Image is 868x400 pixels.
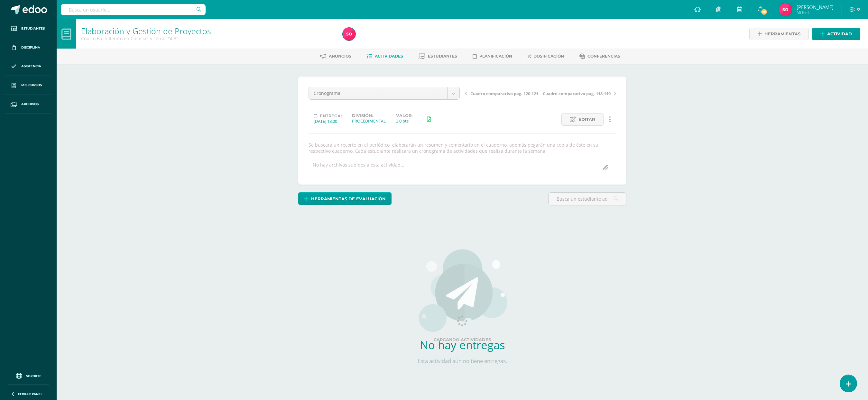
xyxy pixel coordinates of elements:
[470,91,538,96] span: Cuadro comparativo pag. 120-121
[396,113,412,118] label: Valor:
[320,51,351,61] a: Anuncios
[61,4,206,15] input: Busca un usuario...
[314,87,442,99] span: Cronograma
[465,90,540,96] a: Cuadro comparativo pag. 120-121
[8,371,49,380] a: Soporte
[314,118,342,124] div: [DATE] 18:00
[540,90,616,96] a: Cuadro comparativo pag. 118-119
[587,54,620,59] span: Conferencias
[313,162,404,174] div: No hay archivos subidos a esta actividad...
[5,38,51,57] a: Disciplina
[21,83,42,88] span: Mis cursos
[367,337,557,352] h2: No hay entregas
[21,64,41,69] span: Asistencia
[473,51,512,61] a: Planificación
[21,45,40,50] span: Disciplina
[812,28,860,40] a: Actividad
[419,51,457,61] a: Estudiantes
[367,51,403,61] a: Actividades
[367,358,557,365] p: Esta actividad aún no tiene entregas.
[301,337,624,342] label: Cargando actividades
[5,95,51,114] a: Archivos
[761,8,768,15] span: 20
[533,54,564,59] span: Dosificación
[21,26,45,31] span: Estudiantes
[578,114,595,125] span: Editar
[81,35,335,41] div: Cuarto Bachillerato en Ciencias y Letras '4.3'
[352,118,386,124] div: PROCEDIMENTAL
[764,28,800,40] span: Herramientas
[749,28,809,40] a: Herramientas
[579,51,620,61] a: Conferencias
[309,87,459,99] a: Cronograma
[827,28,852,40] span: Actividad
[797,4,834,10] span: [PERSON_NAME]
[26,374,41,378] span: Soporte
[549,193,626,205] input: Busca un estudiante aquí...
[21,102,39,107] span: Archivos
[779,3,792,16] img: b0a6f916ea48b184f4f9b4026b169998.png
[18,392,42,396] span: Cerrar panel
[306,142,619,154] div: Se buscará un recorte en el periódico, elaborarán un resumen y comentario en el cuaderno, además ...
[5,57,51,76] a: Asistencia
[428,54,457,59] span: Estudiantes
[352,113,386,118] label: División:
[375,54,403,59] span: Actividades
[81,26,335,35] h1: Elaboración y Gestión de Proyectos
[298,192,392,205] a: Herramientas de evaluación
[343,28,356,41] img: b0a6f916ea48b184f4f9b4026b169998.png
[320,114,342,118] span: Entrega:
[5,19,51,38] a: Estudiantes
[396,118,412,124] div: 3.0 pts
[81,25,211,36] a: Elaboración y Gestión de Proyectos
[528,51,564,61] a: Dosificación
[479,54,512,59] span: Planificación
[311,193,386,205] span: Herramientas de evaluación
[797,10,834,15] span: Mi Perfil
[329,54,351,59] span: Anuncios
[543,91,611,96] span: Cuadro comparativo pag. 118-119
[5,76,51,95] a: Mis cursos
[417,249,508,332] img: activities.png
